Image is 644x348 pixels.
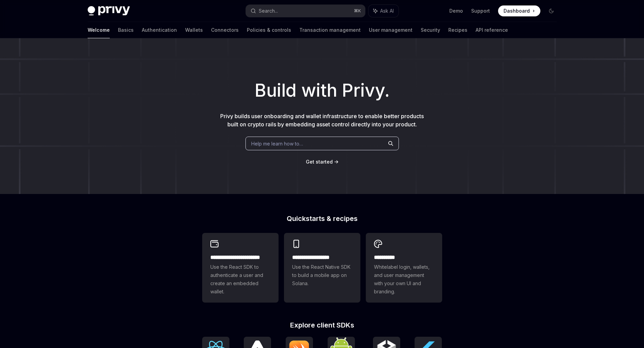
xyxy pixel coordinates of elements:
[369,5,399,17] button: Ask AI
[11,77,633,104] h1: Build with Privy.
[498,5,540,16] a: Dashboard
[366,233,442,303] a: **** *****Whitelabel login, wallets, and user management with your own UI and branding.
[220,113,424,128] span: Privy builds user onboarding and wallet infrastructure to enable better products built on crypto ...
[374,263,434,296] span: Whitelabel login, wallets, and user management with your own UI and branding.
[88,22,110,38] a: Welcome
[476,22,508,38] a: API reference
[211,22,239,38] a: Connectors
[88,6,130,16] img: dark logo
[421,22,440,38] a: Security
[284,233,360,303] a: **** **** **** ***Use the React Native SDK to build a mobile app on Solana.
[247,22,291,38] a: Policies & controls
[202,322,442,329] h2: Explore client SDKs
[142,22,177,38] a: Authentication
[185,22,203,38] a: Wallets
[449,8,463,14] a: Demo
[380,8,394,14] span: Ask AI
[471,8,490,14] a: Support
[292,263,352,288] span: Use the React Native SDK to build a mobile app on Solana.
[299,22,361,38] a: Transaction management
[369,22,413,38] a: User management
[306,159,333,165] span: Get started
[259,7,278,15] div: Search...
[118,22,134,38] a: Basics
[202,215,442,222] h2: Quickstarts & recipes
[210,263,270,296] span: Use the React SDK to authenticate a user and create an embedded wallet.
[546,5,557,16] button: Toggle dark mode
[246,5,365,17] button: Search...⌘K
[504,8,530,14] span: Dashboard
[354,8,361,14] span: ⌘ K
[251,140,303,147] span: Help me learn how to…
[448,22,467,38] a: Recipes
[306,158,333,165] a: Get started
